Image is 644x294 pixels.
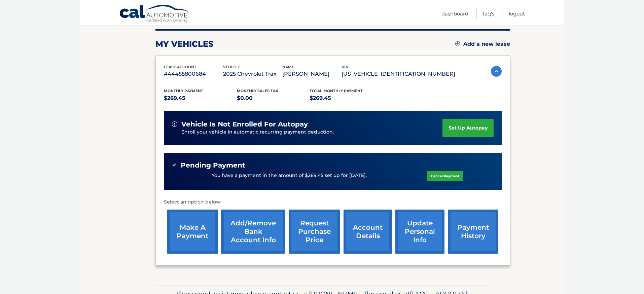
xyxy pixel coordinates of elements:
[164,198,502,206] p: Select an option below:
[455,41,510,47] a: Add a new lease
[395,210,444,254] a: update personal info
[221,210,285,254] a: Add/Remove bank account info
[310,94,383,103] p: $269.45
[164,65,196,69] span: lease account
[181,120,308,128] span: vehicle is not enrolled for autopay
[212,172,367,179] p: You have a payment in the amount of $269.45 set up for [DATE].
[509,8,525,19] a: Logout
[223,69,282,79] p: 2025 Chevrolet Trax
[455,41,460,46] img: add.svg
[237,88,278,93] span: Monthly sales Tax
[282,65,294,69] span: name
[448,210,498,254] a: payment history
[289,210,340,254] a: request purchase price
[181,161,245,170] span: Pending Payment
[223,65,240,69] span: vehicle
[164,88,203,93] span: Monthly Payment
[342,69,455,79] p: [US_VEHICLE_IDENTIFICATION_NUMBER]
[181,128,442,136] p: Enroll your vehicle in automatic recurring payment deduction.
[310,88,363,93] span: Total Monthly Payment
[441,8,468,19] a: Dashboard
[164,69,223,79] p: #44455800684
[344,210,392,254] a: account details
[237,94,310,103] p: $0.00
[483,8,494,19] a: FAQ's
[491,66,502,77] img: accordion-active.svg
[342,65,349,69] span: vin
[167,210,218,254] a: make a payment
[172,162,177,167] img: check-green.svg
[172,121,177,127] img: alert-white.svg
[119,4,190,24] a: Cal Automotive
[427,171,463,181] a: Cancel Payment
[155,39,214,49] h2: my vehicles
[164,94,237,103] p: $269.45
[442,119,494,137] a: set up autopay
[282,69,342,79] p: [PERSON_NAME]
